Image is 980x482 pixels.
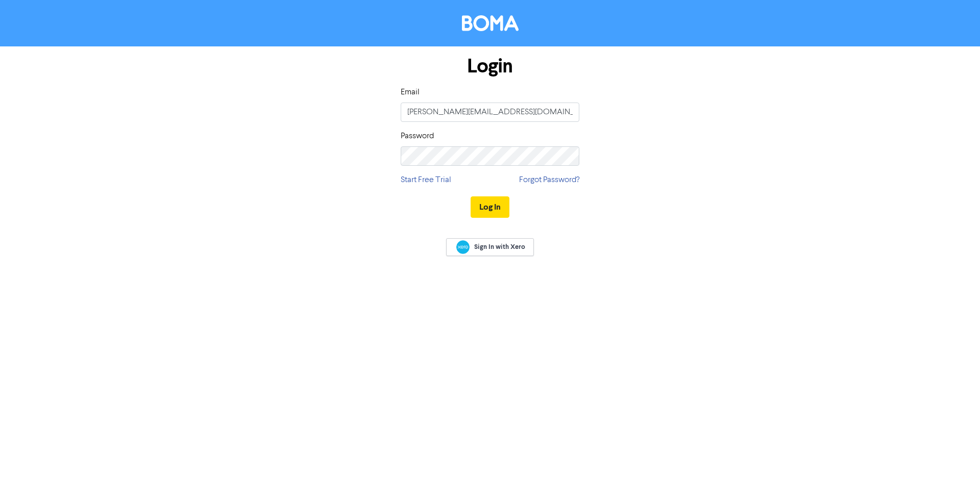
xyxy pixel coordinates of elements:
[471,196,509,218] button: Log In
[401,86,420,98] label: Email
[401,130,434,142] label: Password
[401,174,451,186] a: Start Free Trial
[474,242,525,251] span: Sign In with Xero
[456,240,470,254] img: Xero logo
[519,174,579,186] a: Forgot Password?
[446,238,534,256] a: Sign In with Xero
[401,55,579,78] h1: Login
[462,15,519,31] img: BOMA Logo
